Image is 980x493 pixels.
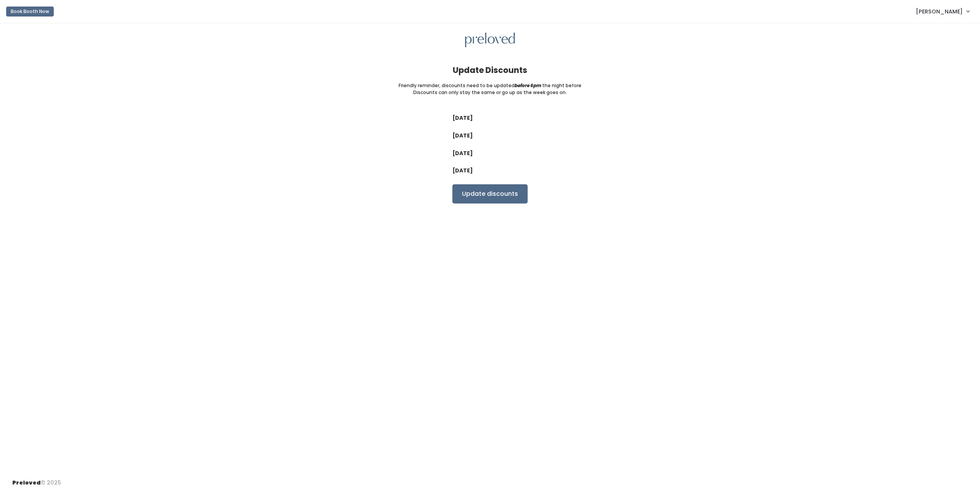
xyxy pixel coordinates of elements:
[453,66,527,74] h4: Update Discounts
[465,33,515,48] img: preloved logo
[452,167,473,175] label: [DATE]
[452,132,473,140] label: [DATE]
[413,89,567,96] small: Discounts can only stay the same or go up as the week goes on.
[12,473,61,487] div: © 2025
[452,149,473,157] label: [DATE]
[12,479,41,486] span: Preloved
[452,184,528,203] input: Update discounts
[916,7,963,16] span: [PERSON_NAME]
[452,114,473,122] label: [DATE]
[908,3,977,20] a: [PERSON_NAME]
[6,3,54,20] a: Book Booth Now
[6,7,54,17] button: Book Booth Now
[515,82,541,89] i: before 6pm
[399,82,581,89] small: Friendly reminder, discounts need to be updated the night before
